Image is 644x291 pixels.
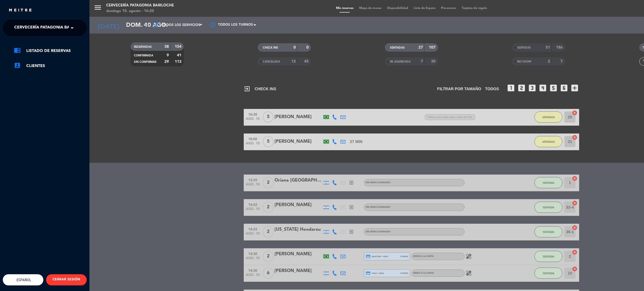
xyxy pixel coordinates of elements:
[8,8,32,13] img: MEITRE
[14,62,21,69] i: account_box
[14,22,87,34] span: Cervecería Patagonia Bariloche
[14,47,21,54] i: chrome_reader_mode
[15,278,31,282] span: Español
[46,274,87,285] button: CERRAR SESIÓN
[14,47,87,54] a: chrome_reader_modeListado de Reservas
[14,63,87,69] a: account_boxClientes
